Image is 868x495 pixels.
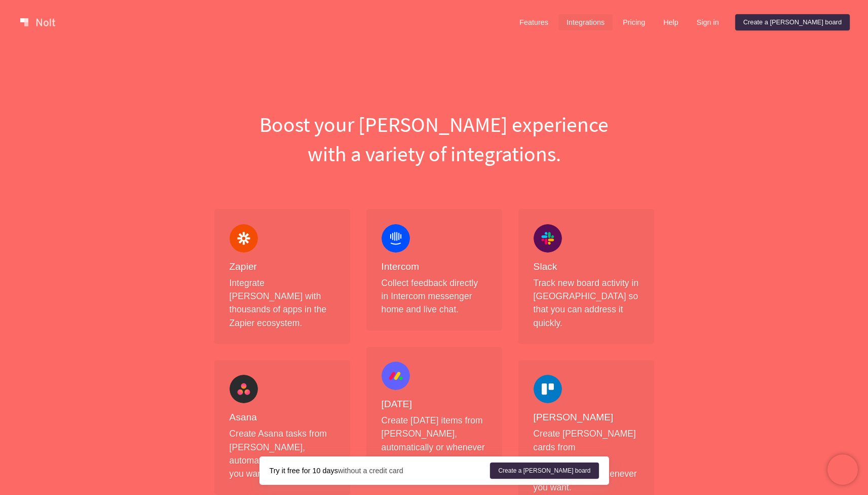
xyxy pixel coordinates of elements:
a: Features [511,14,556,30]
h4: [PERSON_NAME] [534,411,639,424]
a: Pricing [615,14,653,30]
strong: Try it free for 10 days [270,467,338,475]
a: Create a [PERSON_NAME] board [490,463,598,479]
a: Help [655,14,687,30]
p: Collect feedback directly in Intercom messenger home and live chat. [382,276,487,316]
h4: [DATE] [382,398,487,411]
p: Create [DATE] items from [PERSON_NAME], automatically or whenever you want. [382,414,487,468]
p: Integrate [PERSON_NAME] with thousands of apps in the Zapier ecosystem. [230,276,335,330]
iframe: Chatra live chat [827,454,858,485]
div: without a credit card [270,466,490,476]
p: Create Asana tasks from [PERSON_NAME], automatically or whenever you want. [230,427,335,481]
h4: Asana [230,411,335,424]
h1: Boost your [PERSON_NAME] experience with a variety of integrations. [206,110,662,168]
a: Create a [PERSON_NAME] board [735,14,850,30]
a: Integrations [558,14,613,30]
h4: Zapier [230,261,335,273]
h4: Slack [534,261,639,273]
a: Sign in [689,14,727,30]
p: Track new board activity in [GEOGRAPHIC_DATA] so that you can address it quickly. [534,276,639,330]
p: Create [PERSON_NAME] cards from [PERSON_NAME], automatically or whenever you want. [534,427,639,494]
h4: Intercom [382,261,487,273]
